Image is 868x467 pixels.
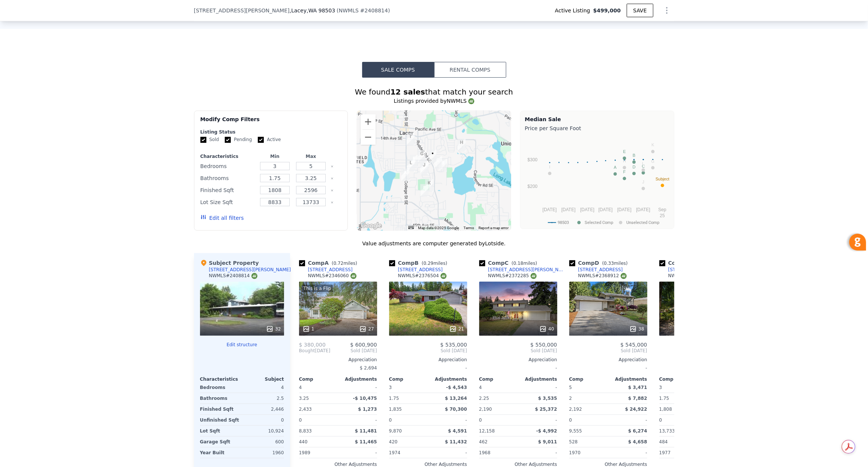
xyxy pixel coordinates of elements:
[441,273,447,279] img: NWMLS Logo
[569,393,607,404] div: 2
[642,180,644,184] text: J
[408,226,414,229] button: Keyboard shortcuts
[340,415,377,425] div: -
[659,428,675,434] span: 13,733
[420,184,429,197] div: 5405 34th Ave SE
[513,261,524,266] span: 0.18
[295,153,328,159] div: Max
[334,261,344,266] span: 0.72
[527,184,537,189] text: $200
[660,213,665,218] text: 25
[555,7,593,14] span: Active Listing
[355,428,377,434] span: $ 11,481
[299,428,312,434] span: 8,833
[610,415,647,425] div: -
[434,62,506,78] button: Rental Comps
[302,325,314,333] div: 1
[659,267,713,273] a: [STREET_ADDRESS]
[479,363,557,373] div: -
[659,357,737,363] div: Appreciation
[299,439,308,444] span: 440
[330,348,377,354] span: Sold [DATE]
[389,428,402,434] span: 9,870
[598,207,612,212] text: [DATE]
[531,273,537,279] img: NWMLS Logo
[331,201,334,204] button: Clear
[258,137,264,143] input: Active
[308,267,353,273] div: [STREET_ADDRESS]
[244,404,284,414] div: 2,446
[527,157,537,162] text: $300
[299,348,331,354] div: [DATE]
[389,385,392,390] span: 3
[633,153,635,158] text: B
[299,376,338,382] div: Comp
[407,159,415,172] div: 4709 26th Ave SE
[389,417,392,423] span: 0
[302,285,333,292] div: This is a Flip
[358,407,377,412] span: $ 1,273
[569,428,582,434] span: 9,555
[558,220,569,225] text: 98503
[569,407,582,412] span: 2,192
[479,447,517,458] div: 1968
[200,447,241,458] div: Year Built
[225,137,231,143] input: Pending
[200,129,342,135] div: Listing Status
[258,153,291,159] div: Min
[389,407,402,412] span: 1,835
[628,428,647,434] span: $ 6,274
[642,164,645,168] text: C
[479,407,492,412] span: 2,190
[307,8,335,14] span: , WA 98503
[623,149,626,154] text: E
[610,447,647,458] div: -
[299,407,312,412] span: 2,433
[569,259,631,267] div: Comp D
[209,267,291,273] div: [STREET_ADDRESS][PERSON_NAME]
[628,396,647,401] span: $ 7,882
[479,348,557,354] span: Sold [DATE]
[542,207,557,212] text: [DATE]
[350,342,377,348] span: $ 600,900
[410,155,418,168] div: 4808 25th Ave SE
[629,325,644,333] div: 38
[656,177,669,181] text: Subject
[225,137,252,143] label: Pending
[525,116,669,123] div: Median Sale
[390,87,425,96] strong: 12 sales
[578,267,623,273] div: [STREET_ADDRESS]
[627,4,653,17] button: SAVE
[389,447,427,458] div: 1974
[331,165,334,168] button: Clear
[561,207,575,212] text: [DATE]
[659,393,697,404] div: 1.75
[479,393,517,404] div: 2.25
[361,130,376,145] button: Zoom out
[479,267,566,273] a: [STREET_ADDRESS][PERSON_NAME]
[569,363,647,373] div: -
[299,417,302,423] span: 0
[525,123,669,134] div: Price per Square Foot
[419,261,450,266] span: ( miles)
[578,273,627,279] div: NWMLS # 2368912
[398,273,447,279] div: NWMLS # 2376504
[668,273,717,279] div: NWMLS # 2358846
[623,159,626,163] text: H
[628,439,647,444] span: $ 4,658
[623,170,626,174] text: F
[209,273,257,279] div: NWMLS # 2408814
[580,207,594,212] text: [DATE]
[425,179,433,192] div: 5432 33rd Ct SE
[479,428,495,434] span: 12,158
[389,357,467,363] div: Appreciation
[389,439,398,444] span: 420
[479,417,482,423] span: 0
[362,62,434,78] button: Sale Comps
[420,161,428,174] div: 5111 26th Ave SE
[337,7,390,14] div: ( )
[520,415,557,425] div: -
[200,382,241,393] div: Bedrooms
[244,426,284,436] div: 10,924
[445,407,467,412] span: $ 70,300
